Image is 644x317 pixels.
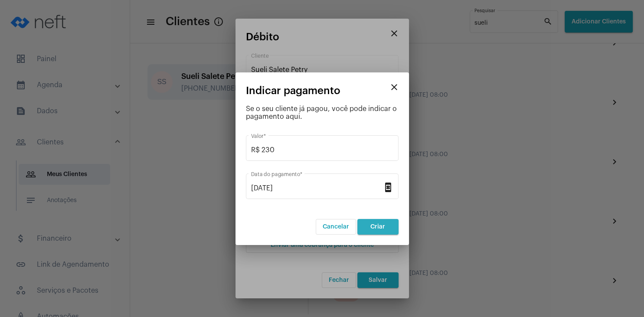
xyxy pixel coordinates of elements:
[316,219,356,235] button: Cancelar
[389,82,399,92] mat-icon: close
[246,105,399,121] div: Se o seu cliente já pagou, você pode indicar o pagamento aqui.
[246,85,340,96] span: Indicar pagamento
[323,224,349,230] span: Cancelar
[383,182,393,192] mat-icon: book_online
[251,146,393,154] input: Valor
[357,219,399,235] button: Criar
[370,224,385,230] span: Criar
